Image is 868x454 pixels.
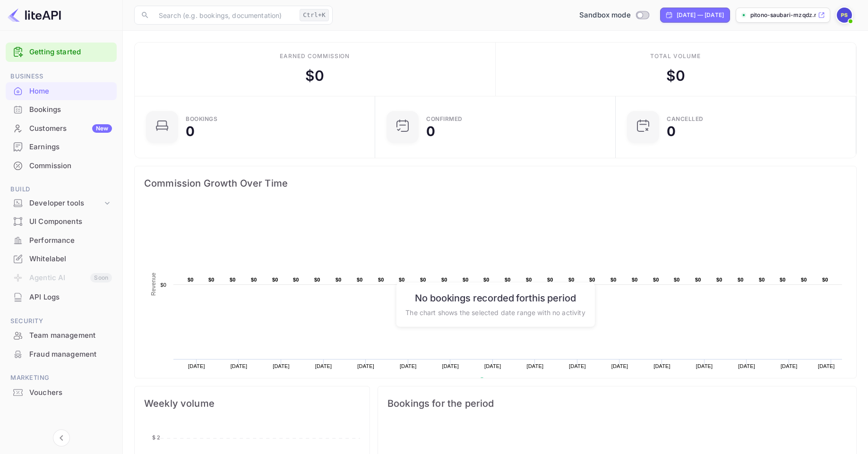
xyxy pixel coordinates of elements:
div: API Logs [29,292,112,303]
div: Commission [29,161,112,171]
div: 0 [667,125,676,138]
text: $0 [160,282,166,288]
text: $0 [610,277,617,283]
text: $0 [357,277,363,283]
div: Fraud management [6,345,117,364]
a: Fraud management [6,345,117,363]
text: $0 [188,277,194,283]
div: Switch to Production mode [576,10,653,21]
text: $0 [780,277,786,283]
a: Performance [6,231,117,249]
text: $0 [272,277,278,283]
div: Getting started [6,43,117,62]
div: UI Components [29,216,112,227]
span: Build [6,184,117,195]
a: Team management [6,326,117,344]
text: [DATE] [611,363,628,369]
a: UI Components [6,213,117,230]
text: [DATE] [818,363,835,369]
text: $0 [463,277,469,283]
div: CustomersNew [6,120,117,138]
text: $0 [505,277,511,283]
span: Weekly volume [144,396,360,411]
h6: No bookings recorded for this period [405,292,585,303]
a: Bookings [6,101,117,118]
span: Bookings for the period [387,396,847,411]
div: New [92,124,112,133]
span: Sandbox mode [579,10,631,21]
div: $ 0 [305,65,324,86]
text: $0 [738,277,744,283]
text: $0 [589,277,595,283]
text: [DATE] [231,363,248,369]
div: CANCELLED [667,116,704,122]
div: Commission [6,157,117,175]
text: $0 [547,277,553,283]
text: $0 [378,277,384,283]
text: [DATE] [357,363,374,369]
button: Collapse navigation [53,429,70,446]
div: Whitelabel [6,250,117,268]
a: CustomersNew [6,120,117,137]
input: Search (e.g. bookings, documentation) [153,6,296,25]
text: [DATE] [442,363,459,369]
text: $0 [716,277,722,283]
a: Getting started [29,47,112,58]
div: Home [29,86,112,97]
div: Bookings [29,104,112,115]
a: Commission [6,157,117,174]
a: API Logs [6,288,117,306]
div: 0 [426,125,435,138]
text: $0 [251,277,257,283]
text: $0 [695,277,701,283]
div: $ 0 [666,65,685,86]
text: $0 [674,277,680,283]
text: Revenue [488,377,512,384]
text: [DATE] [781,363,798,369]
text: $0 [822,277,828,283]
div: Developer tools [6,195,117,212]
div: Developer tools [29,198,103,209]
text: $0 [441,277,447,283]
div: Bookings [186,116,217,122]
text: $0 [399,277,405,283]
text: [DATE] [738,363,755,369]
div: Team management [29,330,112,341]
a: Home [6,82,117,100]
img: Pitono Saubari [837,8,852,23]
text: [DATE] [569,363,586,369]
text: $0 [293,277,299,283]
span: Business [6,71,117,82]
text: [DATE] [653,363,670,369]
span: Marketing [6,373,117,383]
tspan: $ 2 [152,434,160,441]
div: Fraud management [29,349,112,360]
a: Earnings [6,138,117,155]
text: $0 [526,277,532,283]
p: pitono-saubari-mzqdz.n... [750,11,816,19]
div: Performance [6,231,117,250]
text: $0 [759,277,765,283]
div: Earned commission [280,52,350,60]
text: $0 [335,277,342,283]
div: Bookings [6,101,117,119]
div: API Logs [6,288,117,307]
text: [DATE] [400,363,417,369]
text: $0 [483,277,490,283]
div: 0 [186,125,195,138]
text: Revenue [150,273,157,296]
div: Performance [29,235,112,246]
text: [DATE] [696,363,713,369]
div: Home [6,82,117,101]
div: Team management [6,326,117,345]
span: Security [6,316,117,326]
div: UI Components [6,213,117,231]
text: $0 [568,277,575,283]
text: $0 [653,277,659,283]
text: $0 [208,277,215,283]
a: Whitelabel [6,250,117,267]
div: Earnings [29,142,112,153]
div: Earnings [6,138,117,156]
text: [DATE] [188,363,205,369]
text: $0 [632,277,638,283]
